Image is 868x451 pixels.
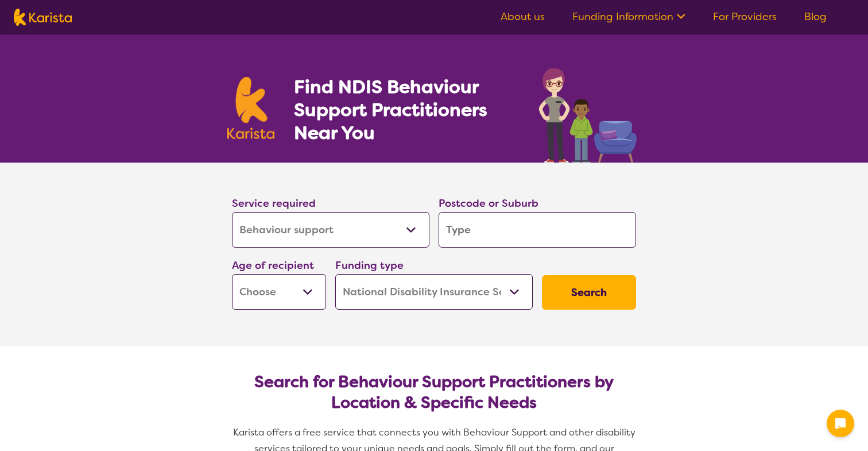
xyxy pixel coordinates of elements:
img: Karista logo [14,9,72,26]
input: Type [439,212,636,248]
a: About us [501,10,545,24]
a: Funding Information [572,10,685,24]
label: Funding type [335,259,404,272]
a: For Providers [713,10,777,24]
a: Blog [804,10,827,24]
h2: Search for Behaviour Support Practitioners by Location & Specific Needs [241,372,627,413]
img: behaviour-support [536,62,641,163]
label: Age of recipient [232,259,314,272]
label: Postcode or Suburb [439,196,538,210]
label: Service required [232,196,316,210]
img: Karista logo [227,77,274,139]
h1: Find NDIS Behaviour Support Practitioners Near You [294,75,516,144]
button: Search [542,275,636,310]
